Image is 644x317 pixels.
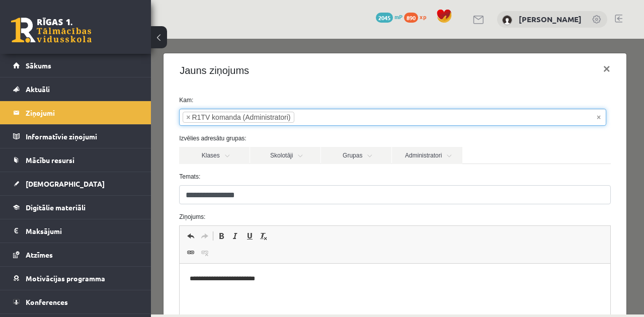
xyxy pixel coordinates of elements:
h4: Jauns ziņojums [29,24,98,39]
span: [DEMOGRAPHIC_DATA] [26,179,105,188]
img: Viktorija Bērziņa [502,15,512,25]
a: Sākums [13,54,138,77]
label: Ziņojums: [21,174,467,183]
a: Rīgas 1. Tālmācības vidusskola [11,18,92,43]
span: Aktuāli [26,85,50,94]
span: Mācību resursi [26,155,74,165]
a: [DEMOGRAPHIC_DATA] [13,172,138,195]
a: Undo (Ctrl+Z) [33,191,47,204]
span: Digitālie materiāli [26,203,86,212]
legend: Ziņojumi [26,101,138,124]
span: 2045 [376,13,393,23]
a: Motivācijas programma [13,267,138,290]
a: Maksājumi [13,219,138,243]
a: Ziņojumi [13,101,138,124]
button: × [444,16,467,44]
a: Konferences [13,290,138,313]
a: Klases [28,108,99,125]
a: Digitālie materiāli [13,196,138,219]
span: × [35,73,39,84]
a: Link (Ctrl+K) [33,207,47,220]
a: Bold (Ctrl+B) [63,191,77,204]
a: Grupas [170,108,240,125]
label: Temats: [21,133,467,142]
label: Kam: [21,57,467,66]
a: Informatīvie ziņojumi [13,125,138,148]
a: Aktuāli [13,77,138,101]
span: xp [420,13,426,21]
a: Skolotāji [99,108,170,125]
a: Redo (Ctrl+Y) [47,191,61,204]
a: 890 xp [404,13,431,21]
span: Noņemt visus vienumus [446,73,450,84]
legend: Maksājumi [26,219,138,243]
a: Remove Format [106,191,120,204]
span: Sākums [26,61,51,70]
li: R1TV komanda (Administratori) [32,73,143,84]
a: Administratori [241,108,311,125]
a: 2045 mP [376,13,403,21]
a: [PERSON_NAME] [519,14,582,24]
span: 890 [404,13,418,23]
a: Underline (Ctrl+U) [92,191,106,204]
span: Motivācijas programma [26,274,105,283]
a: Unlink [47,207,61,220]
label: Izvēlies adresātu grupas: [21,95,467,104]
a: Mācību resursi [13,148,138,172]
a: Atzīmes [13,243,138,266]
legend: Informatīvie ziņojumi [26,125,138,148]
span: mP [394,13,403,21]
a: Italic (Ctrl+I) [77,191,92,204]
span: Konferences [26,297,68,306]
span: Atzīmes [26,250,53,259]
